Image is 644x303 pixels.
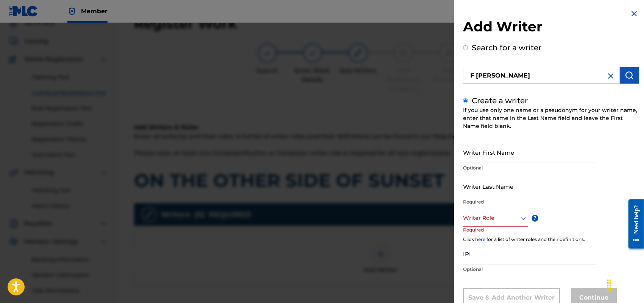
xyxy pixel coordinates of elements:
input: Search writer's name or IPI Number [463,67,620,84]
p: Required [463,199,596,205]
label: Create a writer [472,96,528,105]
div: If you use only one name or a pseudonym for your writer name, enter that name in the Last Name fi... [463,106,639,130]
span: Member [81,7,108,16]
span: ? [532,215,538,222]
h2: Add Writer [463,18,639,37]
label: Search for a writer [472,43,541,52]
p: Optional [463,266,596,273]
p: Optional [463,165,596,171]
iframe: Chat Widget [606,267,644,303]
iframe: Resource Center [623,193,644,254]
img: close [606,71,615,81]
p: Required [463,227,492,244]
img: Top Rightsholder [67,7,76,16]
div: Drag [603,274,615,297]
img: MLC Logo [9,6,38,17]
a: here [475,236,485,242]
img: Search Works [625,71,634,80]
div: Click for a list of writer roles and their definitions. [463,236,639,243]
